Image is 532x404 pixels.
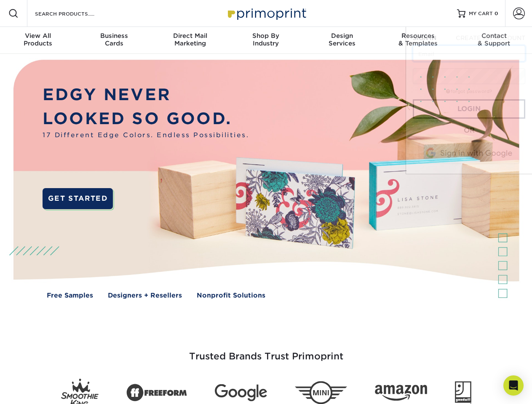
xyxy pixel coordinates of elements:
h3: Trusted Brands Trust Primoprint [20,331,513,372]
span: Shop By [228,32,304,40]
div: OR [413,125,525,136]
a: DesignServices [304,27,380,54]
div: Industry [228,32,304,47]
img: Google [215,384,267,401]
p: LOOKED SO GOOD. [43,107,249,131]
span: Business [76,32,152,40]
span: 0 [495,11,498,16]
span: Direct Mail [152,32,228,40]
a: Free Samples [47,291,93,300]
img: Amazon [375,385,427,401]
a: Login [413,99,525,119]
span: Resources [380,32,456,40]
span: MY CART [469,10,493,17]
img: Goodwill [455,381,471,404]
div: Services [304,32,380,47]
img: Primoprint [224,4,308,22]
a: Direct MailMarketing [152,27,228,54]
p: EDGY NEVER [43,83,249,107]
span: SIGN IN [413,35,436,41]
span: CREATE AN ACCOUNT [456,35,525,41]
a: forgot password? [446,89,492,94]
div: Cards [76,32,152,47]
input: Email [413,45,525,61]
div: Marketing [152,32,228,47]
a: Shop ByIndustry [228,27,304,54]
a: Resources& Templates [380,27,456,54]
a: GET STARTED [43,188,113,209]
iframe: Google Customer Reviews [2,378,72,401]
input: SEARCH PRODUCTS..... [34,8,116,19]
span: Design [304,32,380,40]
div: Open Intercom Messenger [503,375,524,396]
div: & Templates [380,32,456,47]
a: Nonprofit Solutions [197,291,265,300]
span: 17 Different Edge Colors. Endless Possibilities. [43,130,249,140]
a: Designers + Resellers [108,291,182,300]
a: BusinessCards [76,27,152,54]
